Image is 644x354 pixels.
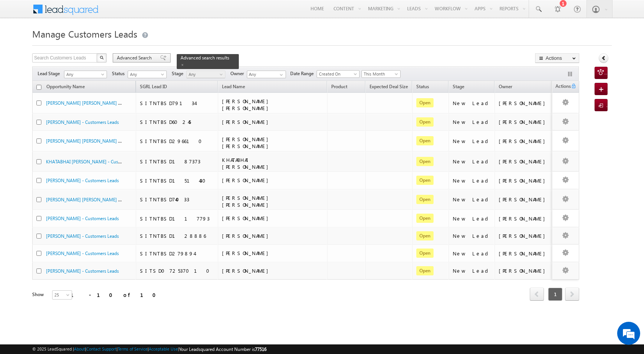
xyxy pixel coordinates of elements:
span: Owner [230,70,247,77]
div: New Lead [453,196,491,203]
a: Terms of Service [118,346,148,351]
span: Open [416,249,434,258]
img: d_60004797649_company_0_60004797649 [13,40,32,50]
a: Status [412,82,433,92]
div: SITNTBSD128886 [140,232,214,239]
div: SITSD072537010 [140,267,214,274]
span: Stage [453,84,464,89]
span: KHATABHAI [PERSON_NAME] [222,156,272,170]
span: Stage [172,70,186,77]
textarea: Type your message and hit 'Enter' [10,71,140,230]
a: Contact Support [86,346,117,351]
div: [PERSON_NAME] [499,177,549,184]
a: prev [530,288,544,301]
div: New Lead [453,215,491,222]
a: SGRL Lead ID [136,82,171,92]
span: Open [416,266,434,275]
a: [PERSON_NAME] - Customers Leads [46,250,119,256]
span: prev [530,288,544,301]
span: Advanced Search [117,54,154,61]
a: next [565,288,579,301]
span: Lead Stage [38,70,63,77]
a: [PERSON_NAME] [PERSON_NAME] - Customers Leads [46,196,155,203]
span: Advanced search results [181,55,229,61]
span: [PERSON_NAME] [222,250,272,256]
div: SITNTBSD60245 [140,119,214,125]
div: Chat with us now [40,40,129,50]
span: Open [416,214,434,223]
span: Date Range [290,70,317,77]
span: [PERSON_NAME] [PERSON_NAME] [222,194,272,208]
div: SITNTBSD79134 [140,100,214,107]
a: [PERSON_NAME] [PERSON_NAME] - Customers Leads [46,137,155,144]
div: [PERSON_NAME] [499,215,549,222]
span: Any [64,71,104,78]
a: 25 [52,290,72,300]
div: New Lead [453,119,491,125]
span: Actions [552,82,571,92]
span: next [565,288,579,301]
a: Any [128,71,167,78]
span: [PERSON_NAME] [PERSON_NAME] [222,136,272,149]
a: About [74,346,85,351]
a: Expected Deal Size [366,82,412,92]
div: [PERSON_NAME] [499,119,549,125]
span: Open [416,117,434,127]
div: [PERSON_NAME] [499,100,549,107]
div: [PERSON_NAME] [499,232,549,239]
div: New Lead [453,158,491,165]
div: New Lead [453,138,491,145]
div: [PERSON_NAME] [499,196,549,203]
span: Manage Customers Leads [32,28,137,40]
span: This Month [362,71,398,77]
span: Status [112,70,128,77]
span: Opportunity Name [46,84,85,89]
a: Show All Items [276,71,285,79]
a: Any [64,71,107,78]
span: [PERSON_NAME] [222,232,272,239]
span: Created On [317,71,357,77]
div: SITNTBSD117793 [140,215,214,222]
div: SITNTBSD74033 [140,196,214,203]
a: KHATABHAI [PERSON_NAME] - Customers Leads [46,158,145,165]
span: Open [416,136,434,145]
div: [PERSON_NAME] [499,267,549,274]
a: Acceptable Use [149,346,178,351]
span: SGRL Lead ID [140,84,167,89]
div: SITNTBSD187373 [140,158,214,165]
a: [PERSON_NAME] - Customers Leads [46,233,119,239]
span: Expected Deal Size [370,84,408,89]
span: [PERSON_NAME] [222,177,272,183]
a: This Month [361,70,401,78]
div: SITNTBSD296610 [140,138,214,145]
span: 77516 [255,346,266,352]
em: Start Chat [104,236,139,247]
div: Show [32,291,46,298]
div: [PERSON_NAME] [499,158,549,165]
input: Check all records [36,85,41,90]
div: New Lead [453,250,491,257]
a: [PERSON_NAME] - Customers Leads [46,268,119,274]
span: 1 [548,288,562,301]
span: Open [416,176,434,185]
span: Open [416,231,434,240]
div: New Lead [453,267,491,274]
div: [PERSON_NAME] [499,138,549,145]
a: [PERSON_NAME] [PERSON_NAME] - Customers Leads [46,99,155,106]
input: Type to Search [247,71,286,78]
div: New Lead [453,232,491,239]
div: New Lead [453,100,491,107]
img: Search [100,56,103,59]
span: Open [416,195,434,204]
button: Actions [535,53,579,63]
a: [PERSON_NAME] - Customers Leads [46,178,119,183]
span: Open [416,157,434,166]
div: [PERSON_NAME] [499,250,549,257]
span: [PERSON_NAME] [222,267,272,274]
a: [PERSON_NAME] - Customers Leads [46,119,119,125]
span: [PERSON_NAME] [222,119,272,125]
div: SITNTBSD279894 [140,250,214,257]
span: Your Leadsquared Account Number is [179,346,266,352]
span: 25 [53,291,73,298]
div: New Lead [453,177,491,184]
